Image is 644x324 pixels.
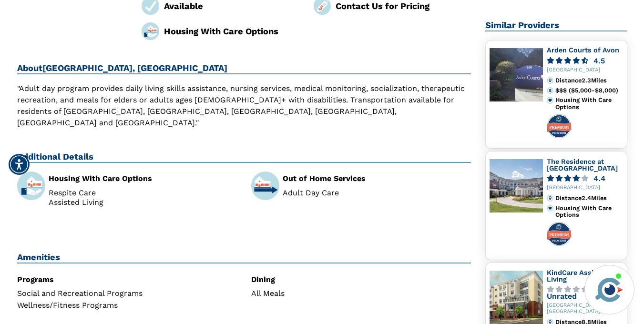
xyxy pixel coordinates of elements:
[283,189,471,197] li: Adult Day Care
[49,175,237,182] div: Housing With Care Options
[17,276,237,283] div: Programs
[17,63,471,74] h2: About [GEOGRAPHIC_DATA], [GEOGRAPHIC_DATA]
[455,27,634,259] iframe: iframe
[547,286,623,300] a: Unrated
[49,199,237,206] li: Assisted Living
[49,189,237,197] li: Respite Care
[283,175,471,182] div: Out of Home Services
[547,269,608,283] a: KindCare Assisted Living
[17,290,237,297] div: Social and Recreational Programs
[593,273,625,306] img: avatar
[17,152,471,163] h2: Additional Details
[17,302,237,309] div: Wellness/Fitness Programs
[485,20,627,31] h2: Similar Providers
[17,252,471,263] h2: Amenities
[547,293,577,300] div: Unrated
[17,83,471,129] p: "Adult day program provides daily living skills assistance, nursing services, medical monitoring,...
[547,303,623,315] div: [GEOGRAPHIC_DATA], [GEOGRAPHIC_DATA], 06010
[251,276,471,283] div: Dining
[251,290,471,297] div: All Meals
[164,25,299,38] div: Housing With Care Options
[9,154,30,175] div: Accessibility Menu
